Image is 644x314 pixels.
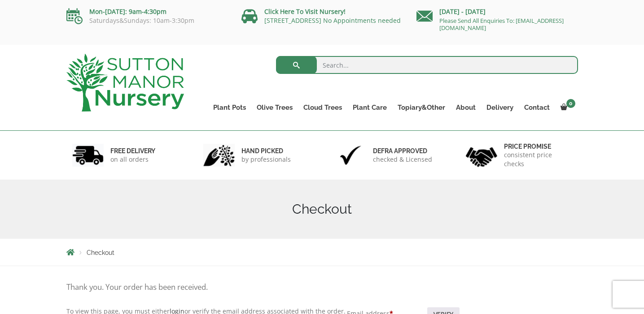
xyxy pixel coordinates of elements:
[241,155,291,164] p: by professionals
[439,17,564,32] a: Please Send All Enquiries To: [EMAIL_ADDRESS][DOMAIN_NAME]
[87,249,114,256] span: Checkout
[392,101,451,114] a: Topiary&Other
[555,101,578,114] a: 0
[66,249,578,256] nav: Breadcrumbs
[66,6,228,17] p: Mon-[DATE]: 9am-4:30pm
[264,7,346,16] a: Click Here To Visit Nursery!
[519,101,555,114] a: Contact
[373,155,432,164] p: checked & Licensed
[373,147,432,155] h6: Defra approved
[251,101,298,114] a: Olive Trees
[208,101,251,114] a: Plant Pots
[66,54,184,112] img: logo
[335,144,366,167] img: 3.jpg
[72,144,104,167] img: 1.jpg
[66,17,228,24] p: Saturdays&Sundays: 10am-3:30pm
[416,6,578,17] p: [DATE] - [DATE]
[566,99,575,108] span: 0
[466,142,497,169] img: 4.jpg
[347,101,392,114] a: Plant Care
[110,147,155,155] h6: FREE DELIVERY
[203,144,235,167] img: 2.jpg
[66,282,578,292] p: Thank you. Your order has been received.
[298,101,347,114] a: Cloud Trees
[481,101,519,114] a: Delivery
[504,151,572,168] p: consistent price checks
[264,16,401,25] a: [STREET_ADDRESS] No Appointments needed
[276,56,578,74] input: Search...
[241,147,291,155] h6: hand picked
[451,101,481,114] a: About
[66,201,578,217] h1: Checkout
[110,155,155,164] p: on all orders
[504,142,572,151] h6: Price promise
